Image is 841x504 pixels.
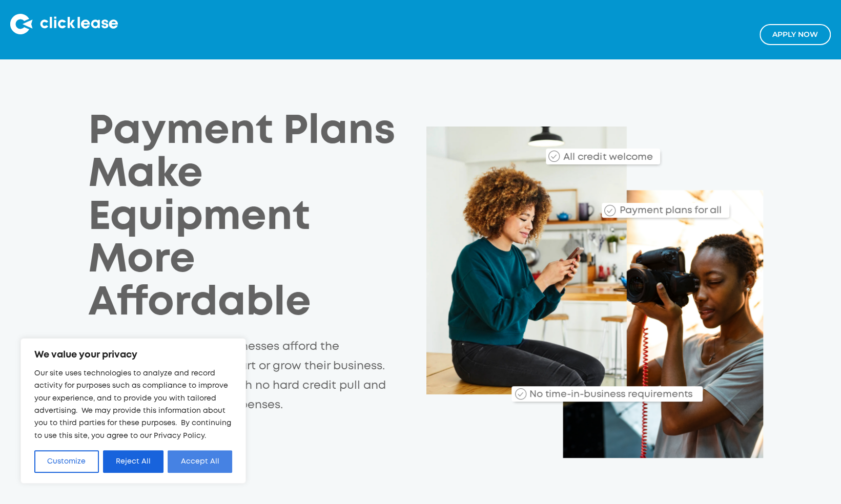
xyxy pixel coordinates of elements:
p: Clicklease helps small businesses afford the equipment they need to start or grow their business.... [88,337,389,415]
img: Checkmark_callout [604,205,616,216]
img: Clicklease_customers [426,127,763,458]
button: Customize [34,450,99,473]
div: No time-in-business requirements [470,377,703,402]
div: We value your privacy [20,338,246,484]
button: Accept All [168,450,232,473]
a: Apply NOw [760,24,831,45]
img: Clicklease logo [10,14,118,34]
button: Reject All [103,450,164,473]
h1: Payment Plans Make Equipment More Affordable [88,111,426,325]
img: Checkmark_callout [548,151,560,162]
img: Checkmark_callout [515,388,526,400]
div: All credit welcome [523,143,660,164]
p: We value your privacy [34,349,232,361]
span: Our site uses technologies to analyze and record activity for purposes such as compliance to impr... [34,370,231,439]
div: Payment plans for all [616,198,722,218]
